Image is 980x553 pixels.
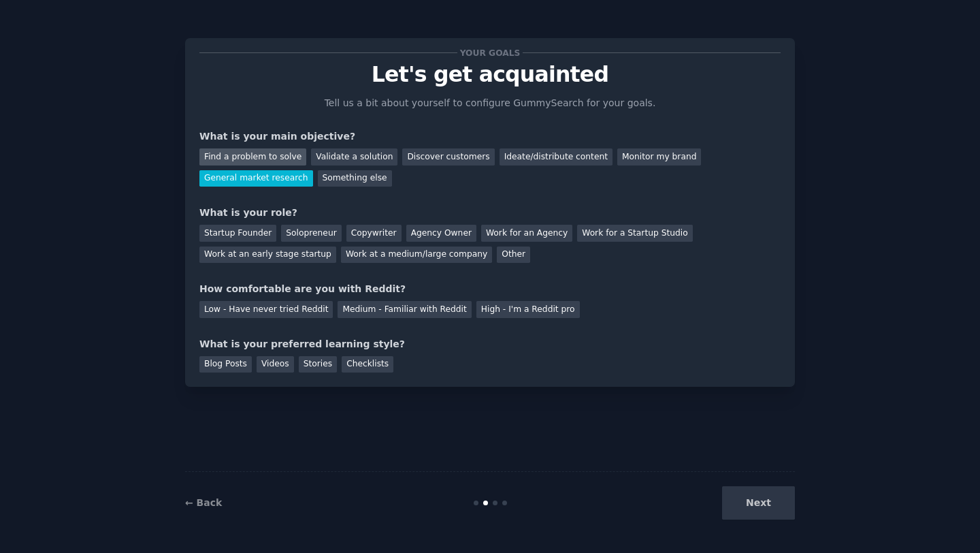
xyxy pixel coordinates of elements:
div: What is your main objective? [199,129,781,144]
div: Work at a medium/large company [341,247,492,264]
a: ← Back [185,497,222,508]
div: Validate a solution [311,148,397,165]
div: Ideate/distribute content [500,148,612,165]
div: How comfortable are you with Reddit? [199,282,781,296]
div: Work for an Agency [481,225,572,242]
div: Videos [257,356,294,373]
p: Let's get acquainted [199,63,781,86]
div: Work for a Startup Studio [577,225,692,242]
div: Solopreneur [281,225,341,242]
div: Other [497,247,530,264]
div: Agency Owner [406,225,476,242]
div: Checklists [342,356,393,373]
div: Low - Have never tried Reddit [199,301,333,318]
div: Blog Posts [199,356,252,373]
div: Monitor my brand [617,148,701,165]
div: Find a problem to solve [199,148,306,165]
div: Work at an early stage startup [199,247,336,264]
div: Medium - Familiar with Reddit [338,301,471,318]
div: Discover customers [402,148,494,165]
p: Tell us a bit about yourself to configure GummySearch for your goals. [318,96,661,110]
div: Startup Founder [199,225,276,242]
div: General market research [199,170,313,187]
div: Stories [299,356,337,373]
div: What is your preferred learning style? [199,337,781,351]
div: Something else [318,170,392,187]
div: What is your role? [199,206,781,220]
div: High - I'm a Reddit pro [476,301,580,318]
span: Your goals [457,46,523,60]
div: Copywriter [346,225,402,242]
